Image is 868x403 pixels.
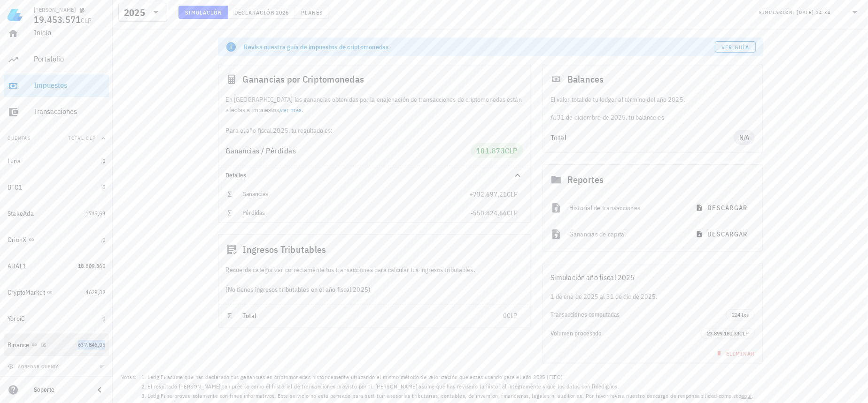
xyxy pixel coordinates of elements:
[8,157,21,165] div: Luna
[4,281,109,304] a: CryptoMarket 4629,32
[697,230,747,238] span: descargar
[147,373,753,382] li: LedgiFi asume que has declarado tus ganancias en criptomonedas históricamente utilizando el mismo...
[753,3,866,21] div: Simulación:[DATE] 14:34
[550,94,755,105] p: El valor total de tu ledger al término del año 2025.
[569,224,682,244] div: Ganancias de capital
[8,183,23,191] div: BTC1
[6,362,63,371] button: agregar cuenta
[4,255,109,277] a: ADAL1 18.809.360
[102,236,105,243] span: 0
[690,199,755,216] button: descargar
[8,315,25,323] div: YoroiC
[226,172,501,179] div: Detalles
[4,127,109,150] button: CuentasTotal CLP
[741,392,752,399] a: aquí
[102,183,105,190] span: 0
[243,190,469,198] div: Ganancias
[295,6,329,19] button: Planes
[707,330,739,337] span: 23.899.180,33
[759,6,797,18] div: Simulación:
[147,382,753,391] li: El resultado [PERSON_NAME] tan preciso como el historial de transacciones provisto por ti. [PERSO...
[8,236,27,244] div: OrionX
[124,8,145,17] div: 2025
[569,198,682,218] div: Historial de transacciones
[4,101,109,123] a: Transacciones
[507,209,518,217] span: CLP
[471,209,507,217] span: -550.824,66
[505,146,518,155] span: CLP
[78,341,105,348] span: 637.846,05
[34,386,86,394] div: Soporte
[185,9,222,16] span: Simulación
[739,130,750,145] span: N/A
[8,341,30,349] div: Binance
[118,3,167,22] div: 2025
[4,48,109,71] a: Portafolio
[715,41,756,53] a: Ver guía
[85,289,105,296] span: 4629,32
[4,22,109,45] a: Inicio
[275,9,289,16] span: 2026
[543,291,763,302] div: 1 de ene de 2025 al 31 de dic de 2025.
[4,228,109,251] a: OrionX 0
[4,176,109,198] a: BTC1 0
[102,315,105,322] span: 0
[34,81,105,90] div: Impuestos
[690,226,755,243] button: descargar
[739,330,749,337] span: CLP
[503,312,507,320] span: 0
[4,334,109,356] a: Binance 637.846,05
[243,312,257,320] span: Total
[4,307,109,330] a: YoroiC 0
[543,94,763,122] div: Al 31 de diciembre de 2025, tu balance es
[34,107,105,116] div: Transacciones
[476,146,505,155] span: 181.873
[147,391,753,401] li: LedgiFi se provee solamente con fines informativos. Este servicio no esta pensado para sustituir ...
[218,64,531,94] div: Ganancias por Criptomonedas
[218,265,531,275] div: Recuerda categorizar correctamente tus transacciones para calcular tus ingresos tributables.
[714,350,755,357] span: Eliminar
[218,235,531,265] div: Ingresos Tributables
[244,42,715,52] div: Revisa nuestra guía de impuestos de criptomonedas
[178,6,228,19] button: Simulación
[218,275,531,304] div: (No tienes ingresos tributables en el año fiscal 2025)
[8,289,45,297] div: CryptoMarket
[10,364,59,370] span: agregar cuenta
[8,262,26,270] div: ADAL1
[697,204,747,212] span: descargar
[8,8,23,23] img: LedgiFi
[550,330,701,337] div: Volumen procesado
[234,9,275,16] span: Declaración
[218,166,531,185] div: Detalles
[550,311,726,319] div: Transacciones computadas
[34,6,76,14] div: [PERSON_NAME]
[280,106,302,114] a: ver más
[34,54,105,63] div: Portafolio
[732,310,749,320] span: 224 txs
[218,94,531,136] div: En [GEOGRAPHIC_DATA] las ganancias obtenidas por la enajenación de transacciones de criptomonedas...
[301,9,323,16] span: Planes
[4,75,109,97] a: Impuestos
[78,262,105,269] span: 18.809.360
[243,209,471,217] div: Pérdidas
[507,312,518,320] span: CLP
[543,64,763,94] div: Balances
[4,202,109,225] a: StakeAda 1735,53
[102,157,105,164] span: 0
[469,190,507,198] span: +732.697,21
[543,263,763,291] div: Simulación año fiscal 2025
[550,134,734,141] div: Total
[81,16,92,25] span: CLP
[507,190,518,198] span: CLP
[228,6,295,19] button: Declaración 2026
[68,135,96,141] span: Total CLP
[543,165,763,195] div: Reportes
[226,146,296,155] span: Ganancias / Pérdidas
[4,150,109,172] a: Luna 0
[34,13,81,26] span: 19.453.571
[8,210,34,218] div: StakeAda
[85,210,105,217] span: 1735,53
[711,347,759,360] button: Eliminar
[34,28,105,37] div: Inicio
[721,44,749,51] span: Ver guía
